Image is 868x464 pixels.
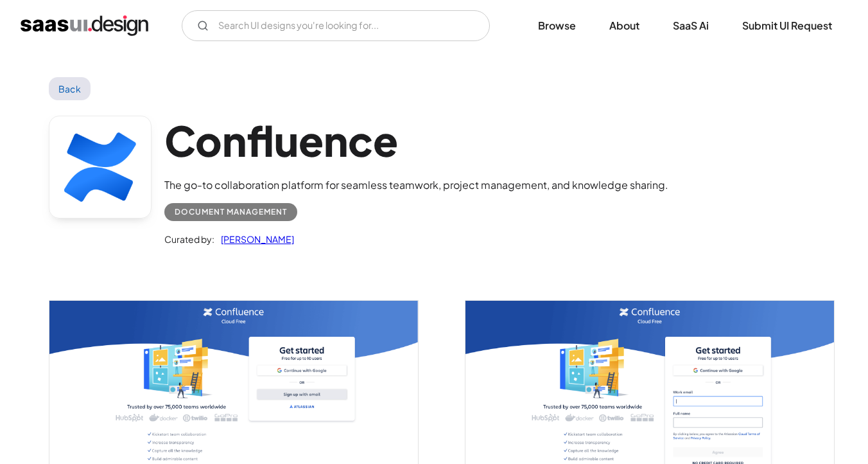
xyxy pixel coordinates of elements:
[21,15,148,36] a: home
[182,10,490,41] input: Search UI designs you're looking for...
[214,231,294,247] a: [PERSON_NAME]
[727,12,847,40] a: Submit UI Request
[594,12,655,40] a: About
[164,116,668,165] h1: Confluence
[164,177,668,193] div: The go-to collaboration platform for seamless teamwork, project management, and knowledge sharing.
[49,77,91,100] a: Back
[523,12,591,40] a: Browse
[182,10,490,41] form: Email Form
[175,204,287,220] div: Document Management
[164,231,214,247] div: Curated by:
[657,12,724,40] a: SaaS Ai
